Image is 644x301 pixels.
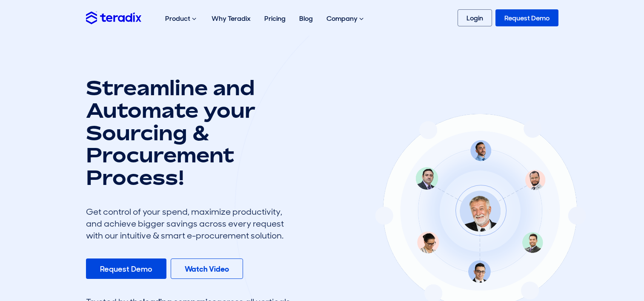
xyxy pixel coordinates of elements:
div: Product [158,5,205,32]
img: Teradix logo [86,11,141,24]
div: Get control of your spend, maximize productivity, and achieve bigger savings across every request... [86,206,290,241]
a: Why Teradix [205,5,258,32]
a: Request Demo [86,258,166,279]
a: Request Demo [495,9,558,26]
div: Company [320,5,372,32]
a: Login [458,9,492,26]
a: Blog [292,5,320,32]
b: Watch Video [185,264,229,274]
h1: Streamline and Automate your Sourcing & Procurement Process! [86,77,290,189]
a: Watch Video [171,258,243,279]
a: Pricing [258,5,292,32]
